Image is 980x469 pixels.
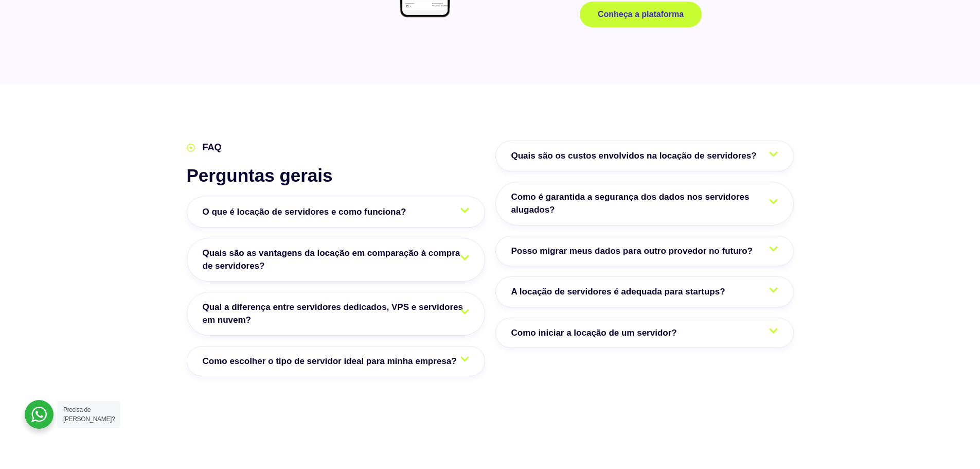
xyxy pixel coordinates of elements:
[203,301,469,327] span: Qual a diferença entre servidores dedicados, VPS e servidores em nuvem?
[187,346,485,377] a: Como escolher o tipo de servidor ideal para minha empresa?
[795,337,980,469] div: Widget de chat
[200,141,222,154] span: FAQ
[580,2,702,27] a: Conheça a plataforma
[495,236,794,267] a: Posso migrar meus dados para outro provedor no futuro?
[511,326,682,340] span: Como iniciar a locação de um servidor?
[495,318,794,349] a: Como iniciar a locação de um servidor?
[203,247,469,273] span: Quais são as vantagens da locação em comparação à compra de servidores?
[187,165,485,186] h2: Perguntas gerais
[598,10,684,19] span: Conheça a plataforma
[187,238,485,282] a: Quais são as vantagens da locação em comparação à compra de servidores?
[63,406,115,423] span: Precisa de [PERSON_NAME]?
[495,276,794,307] a: A locação de servidores é adequada para startups?
[203,355,462,368] span: Como escolher o tipo de servidor ideal para minha empresa?
[495,182,794,225] a: Como é garantida a segurança dos dados nos servidores alugados?
[511,245,758,258] span: Posso migrar meus dados para outro provedor no futuro?
[187,292,485,336] a: Qual a diferença entre servidores dedicados, VPS e servidores em nuvem?
[511,149,762,163] span: Quais são os custos envolvidos na locação de servidores?
[511,190,778,217] span: Como é garantida a segurança dos dados nos servidores alugados?
[187,197,485,228] a: O que é locação de servidores e como funciona?
[795,337,980,469] iframe: Chat Widget
[203,205,412,219] span: O que é locação de servidores e como funciona?
[511,285,730,299] span: A locação de servidores é adequada para startups?
[495,141,794,171] a: Quais são os custos envolvidos na locação de servidores?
